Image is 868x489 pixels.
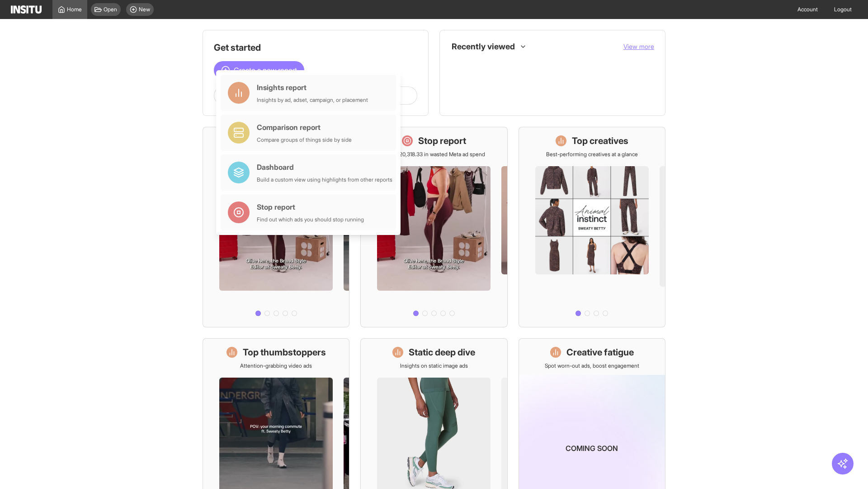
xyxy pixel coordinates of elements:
[572,134,628,147] h1: Top creatives
[104,6,117,13] span: Open
[240,362,312,369] p: Attention-grabbing video ads
[203,127,349,327] a: What's live nowSee all active ads instantly
[234,65,297,76] span: Create a new report
[257,216,364,223] div: Find out which ads you should stop running
[67,6,82,13] span: Home
[257,82,368,93] div: Insights report
[418,134,466,147] h1: Stop report
[257,136,352,144] div: Compare groups of things side by side
[214,41,417,54] h1: Get started
[139,6,150,13] span: New
[383,151,485,158] p: Save £20,318.33 in wasted Meta ad spend
[257,162,392,173] div: Dashboard
[257,201,364,212] div: Stop report
[400,362,468,369] p: Insights on static image ads
[257,122,352,133] div: Comparison report
[243,346,326,359] h1: Top thumbstoppers
[257,176,392,183] div: Build a custom view using highlights from other reports
[623,42,654,51] button: View more
[214,61,304,79] button: Create a new report
[11,5,42,14] img: Logo
[409,346,475,359] h1: Static deep dive
[257,96,368,104] div: Insights by ad, adset, campaign, or placement
[546,151,638,158] p: Best-performing creatives at a glance
[519,127,665,327] a: Top creativesBest-performing creatives at a glance
[623,43,654,50] span: View more
[360,127,507,327] a: Stop reportSave £20,318.33 in wasted Meta ad spend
